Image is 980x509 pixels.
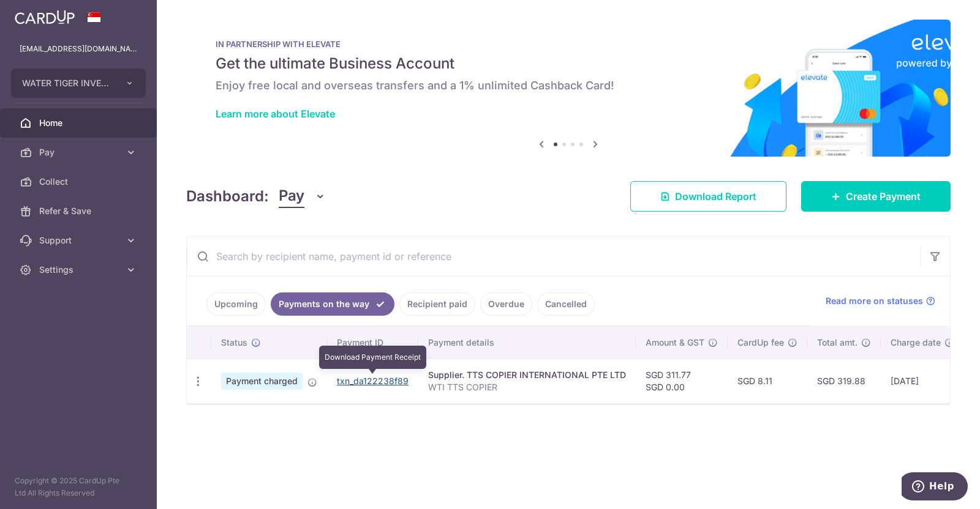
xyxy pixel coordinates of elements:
td: SGD 311.77 SGD 0.00 [636,359,728,403]
span: Support [39,234,120,247]
span: Create Payment [846,189,921,204]
span: Pay [39,146,120,158]
td: SGD 8.11 [728,359,807,403]
h4: Dashboard: [186,185,269,207]
h6: Enjoy free local and overseas transfers and a 1% unlimited Cashback Card! [216,78,921,93]
span: Home [39,117,120,129]
a: Payments on the way [271,292,394,316]
a: Read more on statuses [826,295,935,307]
span: Read more on statuses [826,295,923,307]
a: Download Report [630,181,786,212]
a: Recipient paid [399,292,475,316]
th: Payment ID [327,327,418,359]
input: Search by recipient name, payment id or reference [187,237,921,276]
button: Pay [279,185,326,208]
a: Overdue [480,292,532,316]
td: SGD 319.88 [807,359,881,403]
p: WTI TTS COPIER [428,381,626,393]
a: txn_da122238f89 [337,376,409,386]
a: Cancelled [537,292,595,316]
span: Total amt. [817,336,858,349]
span: Refer & Save [39,205,120,217]
span: Collect [39,176,120,188]
div: Download Payment Receipt [319,346,426,369]
span: Pay [279,185,304,208]
span: Amount & GST [646,336,704,349]
span: Settings [39,264,120,276]
span: Payment charged [221,373,303,390]
iframe: Opens a widget where you can find more information [902,472,968,503]
span: WATER TIGER INVESTMENTS PTE. LTD. [22,77,113,89]
button: WATER TIGER INVESTMENTS PTE. LTD. [11,69,146,98]
p: [EMAIL_ADDRESS][DOMAIN_NAME] [20,43,137,55]
span: Status [221,336,247,349]
h5: Get the ultimate Business Account [216,54,921,73]
img: CardUp [15,10,75,24]
span: Charge date [891,336,941,349]
p: IN PARTNERSHIP WITH ELEVATE [216,39,921,49]
a: Learn more about Elevate [216,108,335,120]
a: Upcoming [206,292,266,316]
span: Download Report [675,189,756,204]
div: Supplier. TTS COPIER INTERNATIONAL PTE LTD [428,369,626,381]
img: Renovation banner [186,20,951,157]
td: [DATE] [881,359,964,403]
a: Create Payment [801,181,951,212]
th: Payment details [418,327,636,359]
span: CardUp fee [737,336,784,349]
